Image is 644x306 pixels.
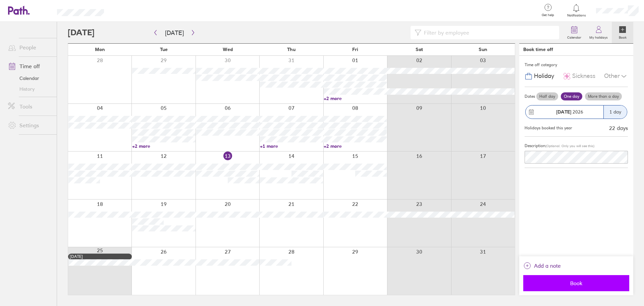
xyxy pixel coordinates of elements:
[561,92,582,100] label: One day
[223,47,233,52] span: Wed
[525,94,535,99] span: Dates
[585,22,612,43] a: My holidays
[479,47,487,52] span: Sun
[132,143,195,149] a: +2 more
[95,47,105,52] span: Mon
[3,41,57,54] a: People
[523,47,553,52] div: Book time off
[563,34,585,40] label: Calendar
[3,59,57,73] a: Time off
[3,100,57,113] a: Tools
[615,34,631,40] label: Book
[287,47,296,52] span: Thu
[3,84,57,94] a: History
[260,143,323,149] a: +1 more
[523,275,629,291] button: Book
[609,125,628,131] div: 22 days
[585,34,612,40] label: My holidays
[525,102,628,122] button: [DATE] 20261 day
[523,260,561,271] button: Add a note
[534,73,554,80] span: Holiday
[572,73,595,80] span: Sickness
[566,3,587,17] a: Notifications
[3,119,57,132] a: Settings
[3,73,57,84] a: Calendar
[612,22,633,43] a: Book
[563,22,585,43] a: Calendar
[416,47,423,52] span: Sat
[160,27,189,38] button: [DATE]
[70,254,130,259] div: [DATE]
[556,109,583,115] span: 2026
[160,47,168,52] span: Tue
[536,92,558,100] label: Half day
[525,60,628,70] div: Time off category
[604,70,628,83] div: Other
[545,144,594,148] span: (Optional. Only you will see this)
[324,143,387,149] a: +2 more
[528,280,625,286] span: Book
[352,47,358,52] span: Fri
[585,92,622,100] label: More than a day
[525,126,572,130] div: Holidays booked this year
[556,109,571,115] strong: [DATE]
[537,13,559,17] span: Get help
[603,105,627,119] div: 1 day
[525,143,545,148] span: Description
[324,95,387,101] a: +2 more
[566,13,587,17] span: Notifications
[421,26,555,39] input: Filter by employee
[534,260,561,271] span: Add a note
